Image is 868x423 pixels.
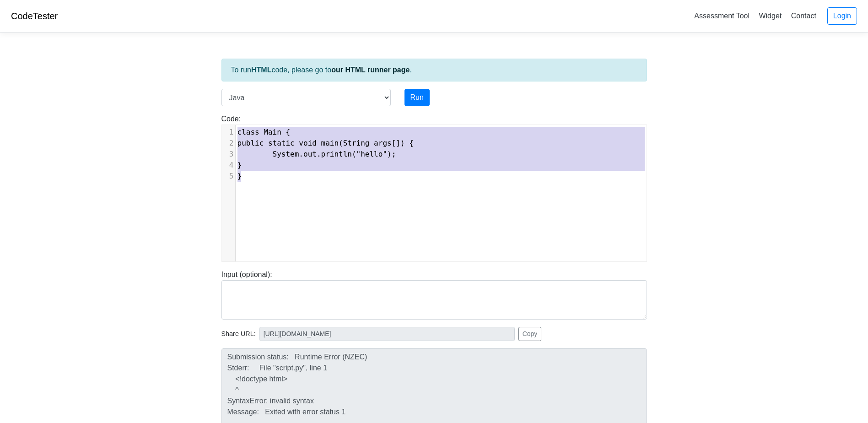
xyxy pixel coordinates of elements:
strong: HTML [251,66,271,74]
a: Assessment Tool [690,8,753,23]
span: public static void main(String args[]) { [237,139,414,147]
span: System.out.println("hello"); [237,150,396,158]
div: Code: [215,114,654,262]
span: } [237,172,242,180]
div: To run code, please go to . [221,59,647,81]
a: Contact [787,8,820,23]
a: Login [827,7,857,25]
div: 5 [222,171,235,182]
a: Widget [755,8,785,23]
span: } [237,161,242,169]
a: CodeTester [11,11,58,21]
div: 3 [222,149,235,160]
span: Share URL: [221,329,256,339]
span: class Main { [237,128,291,136]
div: 1 [222,127,235,138]
button: Copy [518,327,542,341]
div: 2 [222,138,235,149]
div: 4 [222,160,235,171]
input: No share available yet [259,327,515,341]
button: Run [404,89,430,106]
a: our HTML runner page [331,66,410,74]
div: Input (optional): [215,269,654,320]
